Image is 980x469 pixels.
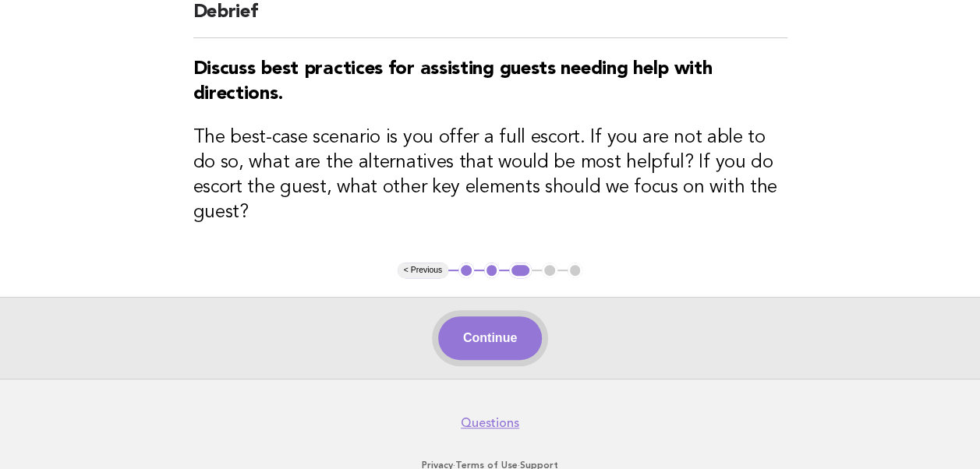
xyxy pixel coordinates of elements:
a: Questions [461,415,519,431]
button: Continue [438,316,542,360]
button: 1 [458,263,474,278]
h3: The best-case scenario is you offer a full escort. If you are not able to do so, what are the alt... [193,125,787,225]
strong: Discuss best practices for assisting guests needing help with directions. [193,60,713,104]
button: 2 [484,263,500,278]
button: < Previous [398,263,448,278]
button: 3 [509,263,532,278]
